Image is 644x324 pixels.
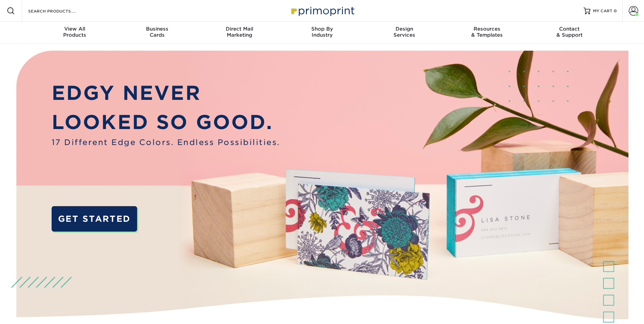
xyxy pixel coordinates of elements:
[34,26,116,38] div: Products
[363,26,446,38] div: Services
[52,137,280,148] span: 17 Different Edge Colors. Endless Possibilities.
[116,26,198,32] span: Business
[34,22,116,43] a: View AllProducts
[27,7,94,15] input: SEARCH PRODUCTS.....
[281,22,363,43] a: Shop ByIndustry
[198,22,281,43] a: Direct MailMarketing
[116,26,198,38] div: Cards
[34,26,116,32] span: View All
[528,26,611,32] span: Contact
[528,22,611,43] a: Contact& Support
[198,26,281,38] div: Marketing
[528,26,611,38] div: & Support
[52,78,280,107] p: EDGY NEVER
[288,3,356,18] img: Primoprint
[614,8,617,13] span: 0
[446,26,528,32] span: Resources
[52,206,137,232] a: GET STARTED
[52,108,280,137] p: LOOKED SO GOOD.
[116,22,198,43] a: BusinessCards
[363,22,446,43] a: DesignServices
[281,26,363,32] span: Shop By
[446,22,528,43] a: Resources& Templates
[281,26,363,38] div: Industry
[446,26,528,38] div: & Templates
[363,26,446,32] span: Design
[593,8,612,14] span: MY CART
[198,26,281,32] span: Direct Mail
